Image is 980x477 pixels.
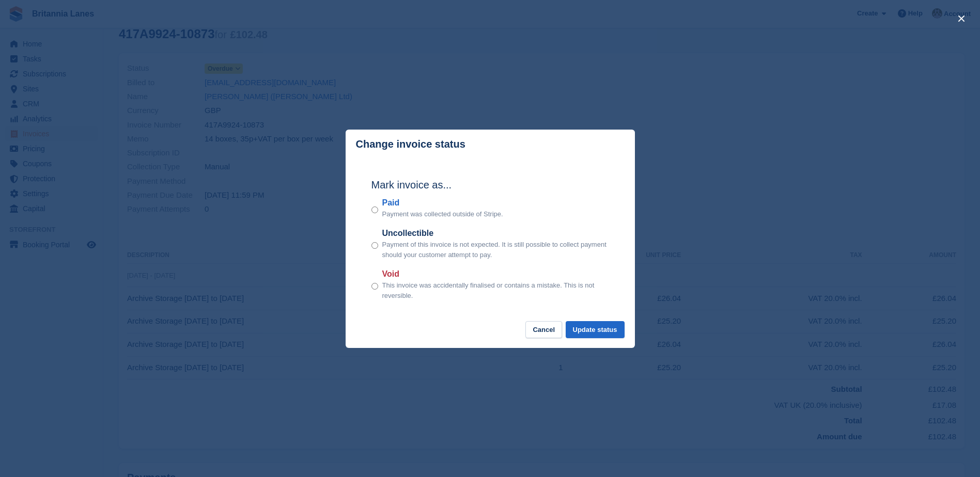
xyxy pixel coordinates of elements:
[356,138,465,150] p: Change invoice status
[566,321,625,338] button: Update status
[382,280,609,300] p: This invoice was accidentally finalised or contains a mistake. This is not reversible.
[525,321,562,338] button: Cancel
[382,197,503,209] label: Paid
[382,268,609,280] label: Void
[953,10,970,27] button: close
[382,227,609,240] label: Uncollectible
[371,177,609,193] h2: Mark invoice as...
[382,209,503,219] p: Payment was collected outside of Stripe.
[382,240,609,260] p: Payment of this invoice is not expected. It is still possible to collect payment should your cust...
